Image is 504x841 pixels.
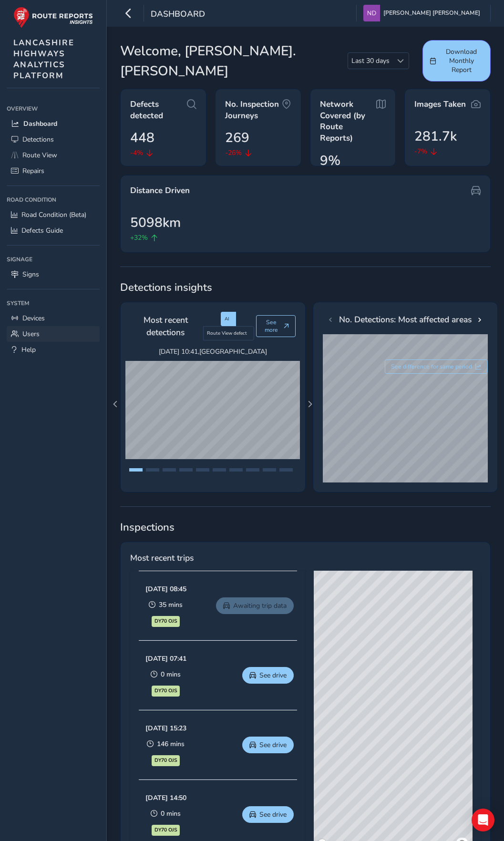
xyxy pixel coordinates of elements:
div: Overview [7,102,100,116]
span: AI [225,316,229,322]
span: Defects detected [130,99,187,121]
a: Help [7,342,100,358]
span: DY70 OJS [224,693,243,708]
div: Signage [7,252,100,267]
button: See more [256,315,295,337]
span: -4% [130,148,143,158]
div: Open Intercom Messenger [472,809,494,831]
button: Page 2 [146,468,159,472]
img: rr logo [13,7,93,28]
a: Road Condition (Beta) [7,207,100,223]
span: Dashboard [23,119,57,128]
span: Defects Guide [21,226,63,235]
span: Download Monthly Report [440,47,483,74]
span: Signs [22,270,39,279]
button: Page 7 [229,468,243,472]
div: [DATE] 07:41 [221,641,245,659]
a: Signs [7,267,100,282]
a: Detections [7,132,100,147]
img: rrgpu-1424524313429 [142,574,206,636]
span: 0 mins [231,666,245,684]
span: Users [22,329,40,338]
span: Inspections [120,520,491,534]
div: [DATE] 15:23 [221,711,245,729]
img: rrgpu-1424524313429 [142,644,218,706]
div: [DATE] 14:50 [221,780,245,799]
div: [DATE] 08:45 [208,572,233,590]
button: Download Monthly Report [422,40,491,82]
button: See drive [255,662,294,688]
span: -26% [225,148,242,158]
div: Road Condition [7,193,100,207]
span: Dashboard [151,8,205,21]
span: Distance Driven [130,185,190,196]
span: Help [21,345,36,354]
span: Route View defect [207,330,247,337]
img: diamond-layout [363,5,380,21]
span: LANCASHIRE HIGHWAYS ANALYTICS PLATFORM [13,37,74,81]
span: See difference for same period [391,363,472,370]
span: Most recent trips [130,552,194,564]
span: 35 mins [218,596,233,615]
div: System [7,296,100,310]
button: Page 5 [196,468,209,472]
span: DY70 OJS [211,623,230,638]
span: 146 mins [231,736,245,754]
img: rrgpu-1424524313429 [142,714,218,776]
button: Page 9 [263,468,276,472]
span: See more [263,318,280,334]
button: Previous Page [109,398,122,411]
span: DY70 OJS [224,762,243,778]
span: Devices [22,314,45,323]
span: Detections [22,135,54,144]
a: Route View [7,147,100,163]
span: 9% [320,151,340,171]
span: 448 [130,128,154,148]
span: +32% [130,233,148,243]
span: Welcome, [PERSON_NAME].[PERSON_NAME] [120,41,348,81]
button: Page 4 [179,468,193,472]
div: Route View defect [203,326,254,340]
span: [PERSON_NAME] [PERSON_NAME] [383,5,480,21]
span: See drive [272,666,287,684]
span: Road Condition (Beta) [21,210,86,219]
button: See difference for same period [385,359,488,374]
button: Page 1 [129,468,143,472]
span: Images Taken [414,99,466,110]
span: See drive [272,736,287,754]
span: Detections insights [120,280,491,295]
a: Devices [7,310,100,326]
span: Network Covered (by Route Reports) [320,99,377,144]
span: Route View [22,151,57,160]
span: See drive [272,805,287,823]
span: -7% [414,146,427,156]
span: 0 mins [231,805,245,823]
div: AI [221,312,236,326]
span: No. Detections: Most affected areas [339,313,472,326]
a: Repairs [7,163,100,179]
button: Page 3 [163,468,176,472]
span: Repairs [22,166,44,175]
span: [DATE] 10:41 , [GEOGRAPHIC_DATA] [125,347,300,356]
button: See drive [255,732,294,758]
span: 5098km [130,213,181,233]
span: 281.7k [414,126,457,146]
button: [PERSON_NAME] [PERSON_NAME] [363,5,483,21]
a: Defects Guide [7,223,100,238]
span: No. Inspection Journeys [225,99,282,121]
span: Last 30 days [348,53,393,69]
span: Most recent detections [130,314,201,339]
a: Awaiting trip data [243,593,294,618]
button: See drive [255,801,294,827]
a: Dashboard [7,116,100,132]
button: Page 10 [279,468,293,472]
button: Next Page [303,398,317,411]
a: Users [7,326,100,342]
button: Page 8 [246,468,259,472]
button: Page 6 [213,468,226,472]
span: 269 [225,128,249,148]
